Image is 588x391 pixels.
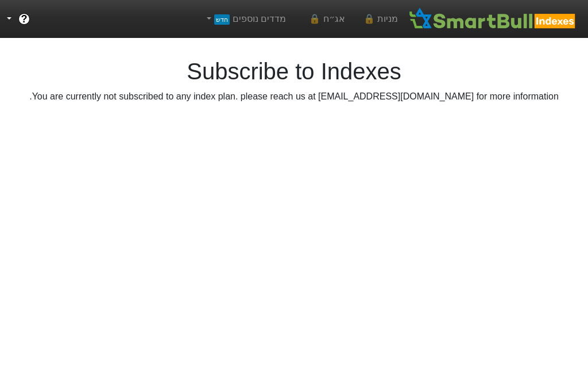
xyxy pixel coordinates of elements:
[200,7,291,30] a: מדדים נוספיםחדש
[27,90,561,103] p: You are currently not subscribed to any index plan. please reach us at [EMAIL_ADDRESS][DOMAIN_NAM...
[407,7,579,30] img: SmartBull
[214,14,230,25] span: חדש
[21,11,28,27] span: ?
[27,57,561,85] h1: Subscribe to Indexes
